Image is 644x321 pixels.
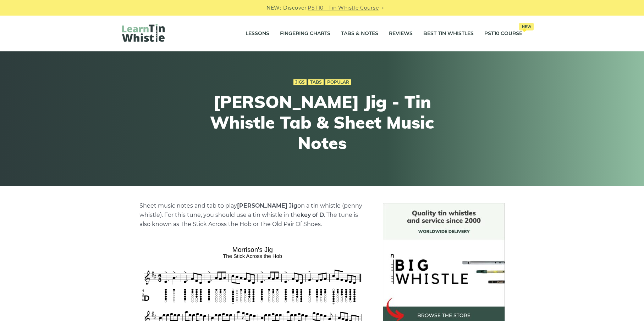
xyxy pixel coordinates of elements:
a: Tabs & Notes [341,25,378,43]
p: Sheet music notes and tab to play on a tin whistle (penny whistle). For this tune, you should use... [139,201,366,229]
strong: key of D [301,212,324,218]
h1: [PERSON_NAME] Jig - Tin Whistle Tab & Sheet Music Notes [192,92,453,153]
strong: [PERSON_NAME] Jig [237,202,297,209]
img: LearnTinWhistle.com [122,24,165,42]
a: Tabs [308,79,324,85]
a: Reviews [389,25,413,43]
a: Best Tin Whistles [423,25,474,43]
a: Lessons [246,25,269,43]
a: PST10 CourseNew [484,25,522,43]
a: Jigs [293,79,307,85]
a: Fingering Charts [280,25,330,43]
span: New [519,23,534,30]
a: Popular [325,79,351,85]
